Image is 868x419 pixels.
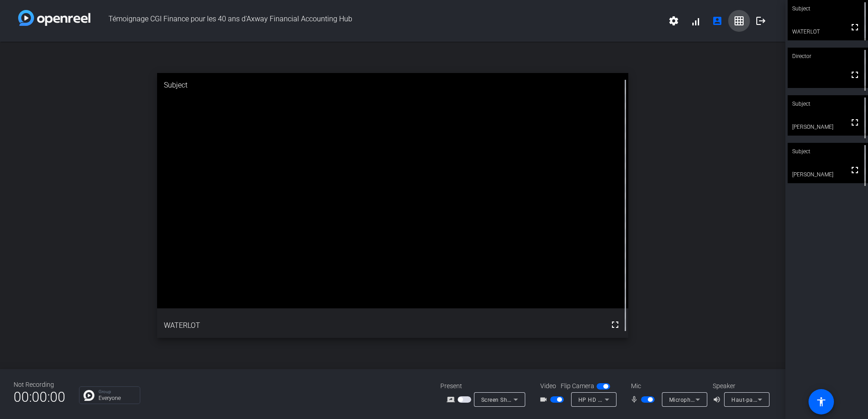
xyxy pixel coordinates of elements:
[849,117,860,128] mat-icon: fullscreen
[849,165,860,175] mat-icon: fullscreen
[90,10,663,32] span: Témoignage CGI Finance pour les 40 ans d'Axway Financial Accounting Hub
[84,390,94,401] img: Chat Icon
[755,15,766,26] mat-icon: logout
[539,394,550,405] mat-icon: videocam_outline
[14,380,65,390] div: Not Recording
[630,394,641,405] mat-icon: mic_none
[685,10,706,32] button: signal_cellular_alt
[788,48,868,65] div: Director
[712,15,723,26] mat-icon: account_box
[849,22,860,33] mat-icon: fullscreen
[14,386,65,408] span: 00:00:00
[669,396,783,403] span: Microphone (High Definition Audio Device)
[668,15,679,26] mat-icon: settings
[157,73,628,97] div: Subject
[731,396,850,403] span: Haut-parleurs (High Definition Audio Device)
[578,396,651,403] span: HP HD Camera (04f2:b5e7)
[713,394,724,405] mat-icon: volume_up
[849,69,860,80] mat-icon: fullscreen
[99,390,135,394] p: Group
[713,381,767,391] div: Speaker
[788,95,868,112] div: Subject
[816,396,827,407] mat-icon: accessibility
[99,395,135,401] p: Everyone
[18,10,90,26] img: white-gradient.svg
[440,381,531,391] div: Present
[540,381,556,391] span: Video
[734,15,745,26] mat-icon: grid_on
[561,381,594,391] span: Flip Camera
[610,319,621,330] mat-icon: fullscreen
[788,143,868,160] div: Subject
[447,394,458,405] mat-icon: screen_share_outline
[481,396,521,403] span: Screen Sharing
[622,381,713,391] div: Mic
